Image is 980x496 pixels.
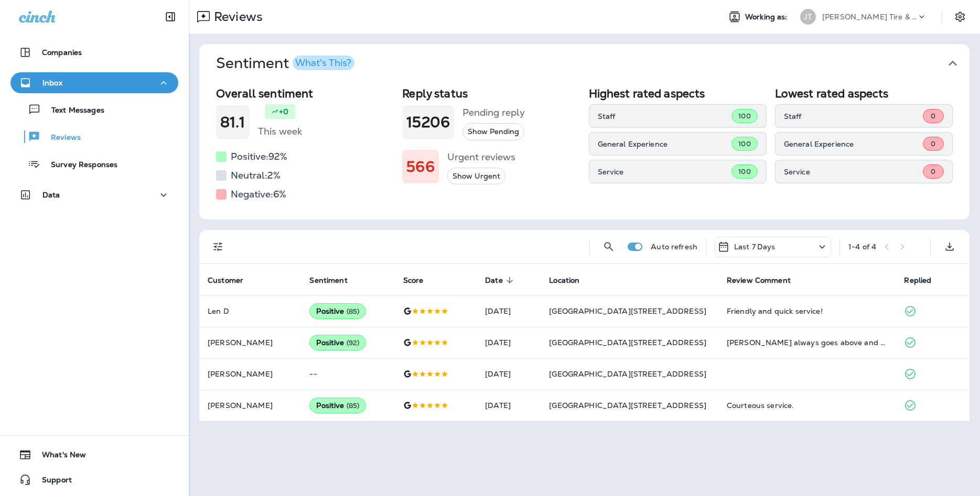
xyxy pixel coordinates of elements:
span: Support [31,476,72,488]
span: [GEOGRAPHIC_DATA][STREET_ADDRESS] [549,338,706,347]
button: Export as CSV [939,236,960,257]
p: Service [598,168,732,176]
div: Shawn always goes above and beyond for his customers. He’s the reason we keep going back! [727,337,888,348]
span: Replied [904,276,931,285]
p: Companies [42,48,82,57]
button: Companies [10,42,178,63]
h5: Positive: 92 % [231,148,287,165]
td: [DATE] [477,295,541,327]
span: Score [403,275,437,285]
p: [PERSON_NAME] [208,338,293,347]
span: Sentiment [309,276,347,285]
button: Text Messages [10,98,178,120]
button: Data [10,184,178,205]
span: Score [403,276,424,285]
span: What's New [31,450,86,463]
h2: Reply status [402,87,580,100]
h1: 15206 [406,114,450,131]
p: General Experience [784,140,923,148]
span: [GEOGRAPHIC_DATA][STREET_ADDRESS] [549,401,706,410]
p: General Experience [598,140,732,148]
span: ( 85 ) [347,307,360,316]
span: Sentiment [309,275,361,285]
h1: 566 [406,158,434,175]
div: Friendly and quick service! [727,306,888,316]
p: Reviews [40,133,81,143]
span: [GEOGRAPHIC_DATA][STREET_ADDRESS] [549,306,706,316]
span: 100 [738,139,750,148]
span: Replied [904,275,945,285]
div: 1 - 4 of 4 [848,243,876,251]
h5: Pending reply [462,104,525,121]
p: Text Messages [41,106,104,116]
p: Len D [208,307,293,315]
p: Reviews [210,9,263,25]
div: Positive [309,398,366,413]
button: Settings [951,7,970,26]
button: What's New [10,444,178,465]
p: Data [42,191,60,199]
p: Staff [784,112,923,120]
span: [GEOGRAPHIC_DATA][STREET_ADDRESS] [549,369,706,379]
p: Inbox [42,79,62,87]
span: Date [485,275,516,285]
div: What's This? [295,58,351,68]
span: 0 [931,167,935,176]
div: SentimentWhat's This? [199,83,970,219]
button: SentimentWhat's This? [208,44,978,83]
div: Positive [309,303,366,319]
p: [PERSON_NAME] [208,370,293,378]
button: Show Urgent [447,168,505,185]
button: Inbox [10,72,178,93]
span: 100 [738,112,750,120]
span: ( 85 ) [347,401,360,410]
p: Staff [598,112,732,120]
span: ( 92 ) [347,338,360,347]
h2: Lowest rated aspects [775,87,953,100]
button: What's This? [293,56,354,70]
button: Collapse Sidebar [156,6,185,27]
span: Customer [208,276,243,285]
p: [PERSON_NAME] [208,401,293,410]
p: Survey Responses [40,160,117,170]
p: Service [784,168,923,176]
div: Courteous service. [727,400,888,411]
span: Location [549,275,593,285]
p: Last 7 Days [734,243,776,251]
h5: Negative: 6 % [231,186,286,203]
h5: This week [258,123,302,140]
h5: Urgent reviews [447,149,515,166]
span: 0 [931,139,935,148]
h1: Sentiment [216,54,354,72]
button: Reviews [10,126,178,148]
span: Review Comment [727,276,791,285]
span: 100 [738,167,750,176]
td: [DATE] [477,358,541,390]
td: [DATE] [477,327,541,358]
span: Date [485,276,503,285]
button: Support [10,469,178,490]
span: Customer [208,275,257,285]
h1: 81.1 [220,114,245,131]
h2: Highest rated aspects [589,87,767,100]
span: Working as: [745,13,790,21]
h5: Neutral: 2 % [231,167,281,184]
button: Survey Responses [10,153,178,175]
div: Positive [309,335,366,350]
div: JT [800,9,816,25]
h2: Overall sentiment [216,87,394,100]
td: [DATE] [477,390,541,421]
p: Auto refresh [651,243,697,251]
span: Review Comment [727,275,804,285]
button: Search Reviews [598,236,619,257]
td: -- [301,358,394,390]
span: Location [549,276,579,285]
button: Filters [208,236,229,257]
button: Show Pending [462,123,524,140]
p: +0 [279,106,288,117]
span: 0 [931,112,935,120]
p: [PERSON_NAME] Tire & Auto [822,13,917,21]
